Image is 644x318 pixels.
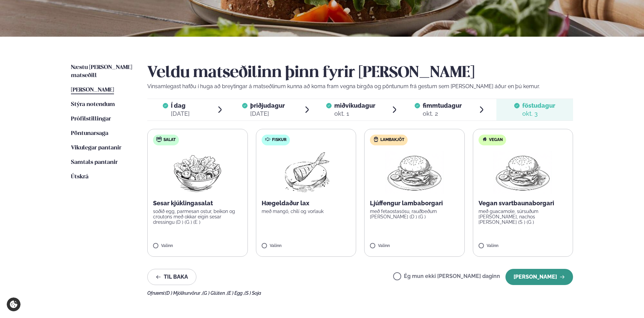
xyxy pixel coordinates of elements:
[482,137,487,142] img: Vegan.svg
[423,110,462,118] div: okt. 2
[147,269,196,285] button: Til baka
[272,137,287,143] span: Fiskur
[71,115,111,123] a: Prófílstillingar
[334,102,375,109] span: miðvikudagur
[71,86,114,94] a: [PERSON_NAME]
[380,137,404,143] span: Lambakjöt
[385,151,444,194] img: Hamburger.png
[479,209,568,225] p: með guacamole, súrsuðum [PERSON_NAME], nachos [PERSON_NAME] (S ) (G )
[276,151,336,194] img: Fish.png
[265,137,270,142] img: fish.svg
[71,144,121,152] a: Vikulegar pantanir
[71,131,108,136] span: Pöntunarsaga
[147,290,573,296] div: Ofnæmi:
[71,64,134,80] a: Næstu [PERSON_NAME] matseðill
[71,130,108,138] a: Pöntunarsaga
[373,137,379,142] img: Lamb.svg
[250,102,285,109] span: þriðjudagur
[147,82,573,91] p: Vinsamlegast hafðu í huga að breytingar á matseðlinum kunna að koma fram vegna birgða og pöntunum...
[171,102,190,110] span: Í dag
[7,297,21,311] a: Cookie settings
[522,110,555,118] div: okt. 3
[370,199,459,207] p: Ljúffengur lambaborgari
[479,199,568,207] p: Vegan svartbaunaborgari
[71,158,118,167] a: Samtals pantanir
[489,137,503,143] span: Vegan
[71,101,115,109] a: Stýra notendum
[423,102,462,109] span: fimmtudagur
[262,199,351,207] p: Hægeldaður lax
[334,110,375,118] div: okt. 1
[71,160,118,165] span: Samtals pantanir
[493,151,553,194] img: Hamburger.png
[370,209,459,219] p: með fetaostasósu, rauðbeðum [PERSON_NAME] (D ) (G )
[71,174,88,180] span: Útskrá
[244,290,261,296] span: (S ) Soja
[153,199,242,207] p: Sesar kjúklingasalat
[250,110,285,118] div: [DATE]
[71,116,111,122] span: Prófílstillingar
[522,102,555,109] span: föstudagur
[156,137,162,142] img: salad.svg
[163,137,176,143] span: Salat
[71,102,115,107] span: Stýra notendum
[165,290,202,296] span: (D ) Mjólkurvörur ,
[168,151,227,194] img: Salad.png
[71,65,132,78] span: Næstu [PERSON_NAME] matseðill
[71,173,88,181] a: Útskrá
[505,269,573,285] button: [PERSON_NAME]
[202,290,227,296] span: (G ) Glúten ,
[153,209,242,225] p: soðið egg, parmesan ostur, beikon og croutons með okkar eigin sesar dressingu (D ) (G ) (E )
[262,209,351,214] p: með mangó, chilí og vorlauk
[71,87,114,93] span: [PERSON_NAME]
[171,110,190,118] div: [DATE]
[71,145,121,151] span: Vikulegar pantanir
[227,290,244,296] span: (E ) Egg ,
[147,64,573,82] h2: Veldu matseðilinn þinn fyrir [PERSON_NAME]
